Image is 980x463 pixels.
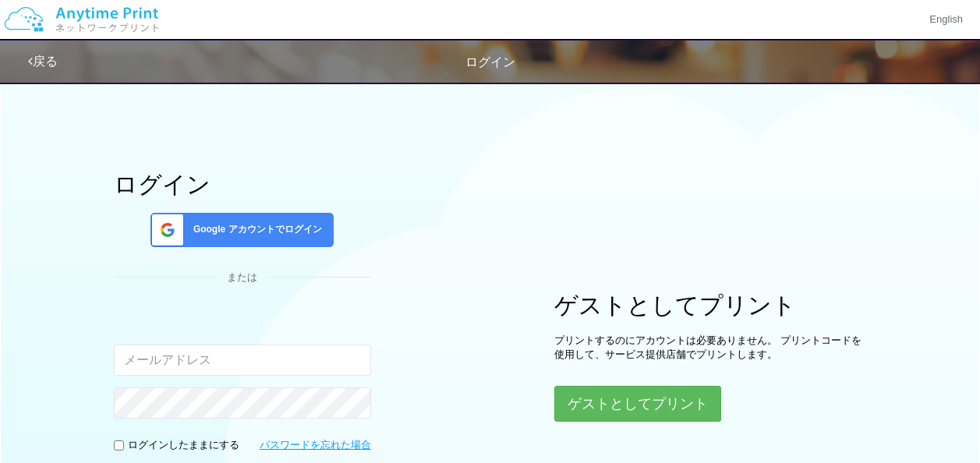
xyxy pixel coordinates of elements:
[128,438,239,453] p: ログインしたままにする
[465,55,515,69] span: ログイン
[187,223,322,236] span: Google アカウントでログイン
[554,334,866,362] p: プリントするのにアカウントは必要ありません。 プリントコードを使用して、サービス提供店舗でプリントします。
[114,171,371,197] h1: ログイン
[554,386,721,422] button: ゲストとしてプリント
[114,345,371,376] input: メールアドレス
[114,270,371,285] div: または
[260,438,371,453] a: パスワードを忘れた場合
[28,55,58,68] a: 戻る
[554,292,866,318] h1: ゲストとしてプリント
